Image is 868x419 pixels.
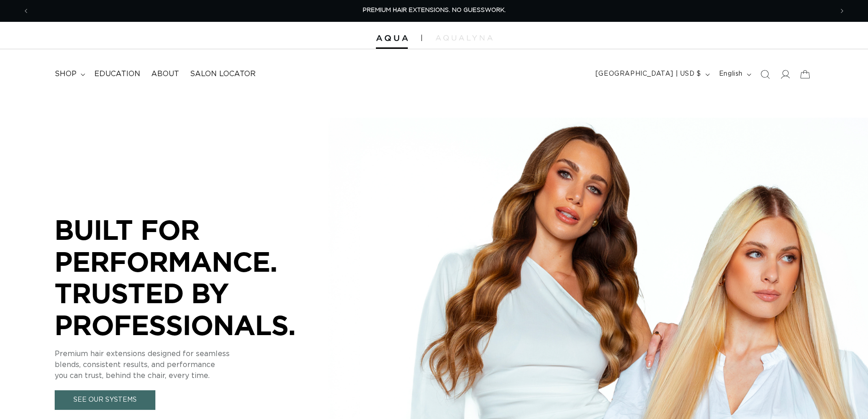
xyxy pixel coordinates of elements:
[185,64,261,84] a: Salon Locator
[436,35,493,41] img: aqualyna.com
[596,69,701,79] span: [GEOGRAPHIC_DATA] | USD $
[376,35,408,41] img: Aqua Hair Extensions
[719,69,743,79] span: English
[55,214,328,341] p: BUILT FOR PERFORMANCE. TRUSTED BY PROFESSIONALS.
[94,69,140,79] span: Education
[55,348,328,381] p: Premium hair extensions designed for seamless blends, consistent results, and performance you can...
[590,66,714,83] button: [GEOGRAPHIC_DATA] | USD $
[89,64,146,84] a: Education
[363,7,506,13] span: PREMIUM HAIR EXTENSIONS. NO GUESSWORK.
[190,69,256,79] span: Salon Locator
[714,66,755,83] button: English
[49,64,89,84] summary: shop
[55,390,155,410] a: See Our Systems
[146,64,185,84] a: About
[151,69,179,79] span: About
[755,64,775,84] summary: Search
[16,2,36,20] button: Previous announcement
[832,2,852,20] button: Next announcement
[55,69,77,79] span: shop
